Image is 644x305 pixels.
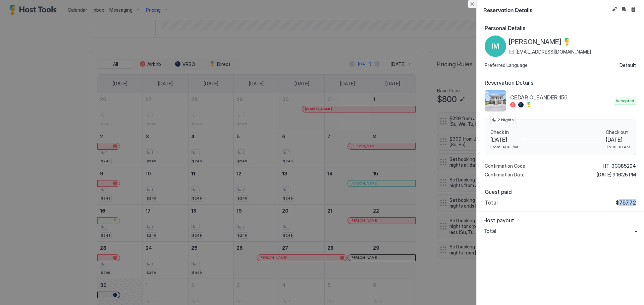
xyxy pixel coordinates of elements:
span: From 3:00 PM [490,144,518,149]
span: Total [485,199,498,206]
span: $757.72 [616,199,636,206]
span: Confirmation Date [485,172,525,178]
span: [DATE] [490,136,518,143]
span: [PERSON_NAME] [509,38,561,46]
span: [DATE] 9:16:25 PM [597,172,636,178]
div: listing image [485,90,506,111]
span: IM [492,41,499,51]
span: Default [620,62,636,68]
button: Cancel reservation [629,5,637,13]
span: - [635,228,637,234]
span: Reservation Details [485,79,636,86]
span: 2 Nights [497,117,514,123]
span: [EMAIL_ADDRESS][DOMAIN_NAME] [516,49,591,55]
button: Inbox [620,5,628,13]
span: CEDAR OLEANDER 156 [510,94,611,101]
span: Preferred Language [485,62,528,68]
span: Check out [606,129,630,135]
span: Accepted [615,98,634,104]
span: Total [483,228,496,234]
span: Guest paid [485,188,636,195]
span: Confirmation Code [485,163,525,169]
span: HT-3C385294 [603,163,636,169]
span: [DATE] [606,136,630,143]
span: Reservation Details [483,5,609,14]
span: Check in [490,129,518,135]
span: Personal Details [485,25,636,31]
button: Edit reservation [610,5,619,13]
span: Host payout [483,217,637,224]
span: To 10:00 AM [606,144,630,149]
